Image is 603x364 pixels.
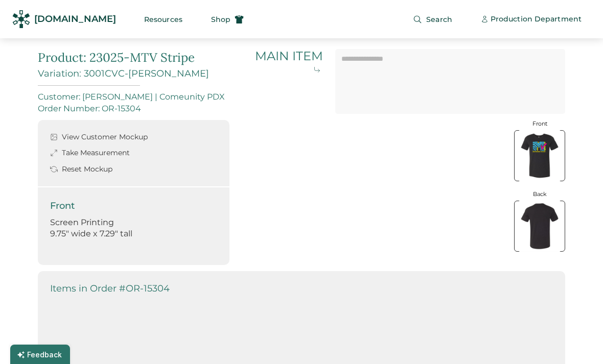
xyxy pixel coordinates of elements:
[255,49,323,64] div: MAIN ITEM
[50,217,217,228] div: Screen Printing
[532,120,547,127] div: Front
[514,130,565,181] img: generate-image
[514,201,565,252] img: generate-image
[50,228,217,239] div: 9.75" wide x 7.29" tall
[62,148,130,158] div: Take Measurement
[426,16,452,23] span: Search
[38,104,335,113] div: Order Number: OR-15304
[50,283,553,295] div: Items in Order #OR-15304
[38,92,335,102] div: Customer: [PERSON_NAME] | Comeunity PDX
[199,9,256,30] button: Shop
[38,68,209,80] div: Variation: 3001CVC-[PERSON_NAME]
[401,9,465,30] button: Search
[533,190,547,198] div: Back
[50,200,217,212] div: Front
[132,9,195,30] button: Resources
[491,14,582,25] div: Production Department
[38,49,209,66] div: Product: 23025-MTV Stripe
[12,10,30,28] img: Rendered Logo - Screens
[62,132,148,142] div: View Customer Mockup
[62,164,112,175] div: Reset Mockup
[211,16,230,23] span: Shop
[34,13,116,26] div: [DOMAIN_NAME]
